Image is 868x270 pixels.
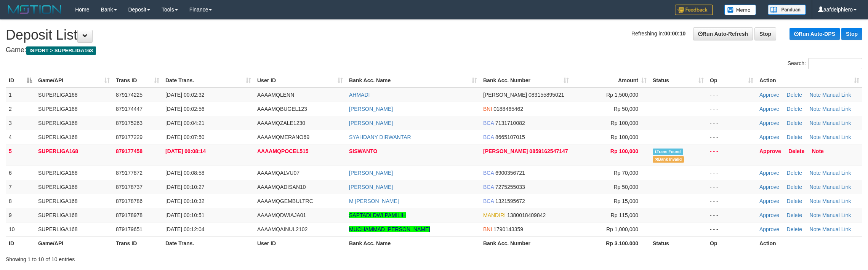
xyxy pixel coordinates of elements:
[35,222,113,236] td: SUPERLIGA168
[349,134,411,140] a: SYAHDANY DIRWANTAR
[759,198,779,204] a: Approve
[113,73,162,88] th: Trans ID: activate to sort column ascending
[116,212,143,218] span: 879178978
[35,130,113,144] td: SUPERLIGA168
[707,166,756,180] td: - - -
[483,170,494,176] span: BCA
[788,148,804,154] a: Delete
[707,144,756,166] td: - - -
[6,236,35,250] th: ID
[787,226,802,232] a: Delete
[6,130,35,144] td: 4
[787,212,802,218] a: Delete
[495,170,525,176] span: Copy 6900356721 to clipboard
[6,166,35,180] td: 6
[675,5,713,15] img: Feedback.jpg
[572,236,650,250] th: Rp 3.100.000
[810,134,821,140] a: Note
[480,236,572,250] th: Bank Acc. Number
[613,198,638,204] span: Rp 15,000
[257,184,306,190] span: AAAAMQADISAN10
[480,73,572,88] th: Bank Acc. Number: activate to sort column ascending
[707,88,756,102] td: - - -
[6,27,862,43] h1: Deposit List
[116,170,143,176] span: 879177872
[483,148,528,154] span: [PERSON_NAME]
[822,184,851,190] a: Manual Link
[611,134,638,140] span: Rp 100,000
[6,180,35,194] td: 7
[707,102,756,116] td: - - -
[613,184,638,190] span: Rp 50,000
[35,236,113,250] th: Game/API
[116,148,143,154] span: 879177458
[254,236,346,250] th: User ID
[165,170,204,176] span: [DATE] 00:08:58
[35,73,113,88] th: Game/API: activate to sort column ascending
[257,212,306,218] span: AAAAMQDWIAJA01
[822,120,851,126] a: Manual Link
[810,184,821,190] a: Note
[664,30,685,37] strong: 00:00:10
[810,226,821,232] a: Note
[254,73,346,88] th: User ID: activate to sort column ascending
[6,46,862,54] h4: Game:
[787,184,802,190] a: Delete
[529,148,568,154] span: Copy 0859162547147 to clipboard
[6,144,35,166] td: 5
[787,134,802,140] a: Delete
[613,170,638,176] span: Rp 70,000
[346,236,480,250] th: Bank Acc. Name
[6,194,35,208] td: 8
[6,116,35,130] td: 3
[812,148,824,154] a: Note
[165,134,204,140] span: [DATE] 00:07:50
[113,236,162,250] th: Trans ID
[822,170,851,176] a: Manual Link
[257,106,307,112] span: AAAAMQBUGEL123
[650,236,707,250] th: Status
[35,180,113,194] td: SUPERLIGA168
[822,106,851,112] a: Manual Link
[6,222,35,236] td: 10
[495,184,525,190] span: Copy 7275255033 to clipboard
[483,212,506,218] span: MANDIRI
[759,212,779,218] a: Approve
[349,170,393,176] a: [PERSON_NAME]
[768,5,806,15] img: panduan.png
[349,226,430,232] a: MUCHAMMAD [PERSON_NAME]
[759,170,779,176] a: Approve
[495,120,525,126] span: Copy 7131710082 to clipboard
[810,212,821,218] a: Note
[822,134,851,140] a: Manual Link
[257,134,309,140] span: AAAAMQMERANO69
[483,120,494,126] span: BCA
[349,106,393,112] a: [PERSON_NAME]
[6,252,356,263] div: Showing 1 to 10 of 10 entries
[257,198,313,204] span: AAAAMQGEMBULTRC
[754,27,776,40] a: Stop
[257,148,309,154] span: AAAAMQPOCEL515
[6,88,35,102] td: 1
[483,134,494,140] span: BCA
[349,198,399,204] a: M [PERSON_NAME]
[810,170,821,176] a: Note
[759,148,781,154] a: Approve
[165,120,204,126] span: [DATE] 00:04:21
[165,184,204,190] span: [DATE] 00:10:27
[707,194,756,208] td: - - -
[693,27,753,40] a: Run Auto-Refresh
[822,212,851,218] a: Manual Link
[35,208,113,222] td: SUPERLIGA168
[6,4,64,15] img: MOTION_logo.png
[116,198,143,204] span: 879178786
[165,92,204,98] span: [DATE] 00:02:32
[116,92,143,98] span: 879174225
[756,73,862,88] th: Action: activate to sort column ascending
[349,148,377,154] a: SISWANTO
[165,148,206,154] span: [DATE] 00:08:14
[349,212,406,218] a: SAPTADI DWI PAMILIH
[495,134,525,140] span: Copy 8665107015 to clipboard
[165,212,204,218] span: [DATE] 00:10:51
[35,102,113,116] td: SUPERLIGA168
